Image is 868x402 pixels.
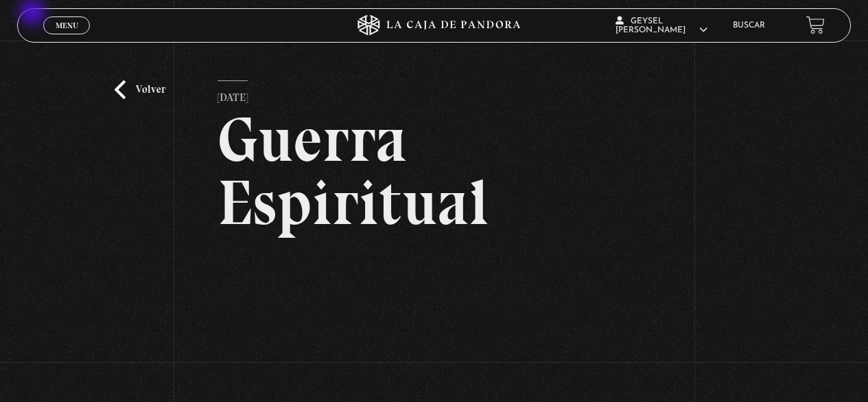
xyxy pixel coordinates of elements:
h2: Guerra Espiritual [218,108,650,234]
span: Cerrar [51,32,83,42]
a: Volver [115,80,165,99]
span: Geysel [PERSON_NAME] [615,17,707,34]
a: Buscar [733,21,765,30]
a: View your shopping cart [806,16,825,34]
p: [DATE] [218,80,248,108]
span: Menu [56,21,78,30]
